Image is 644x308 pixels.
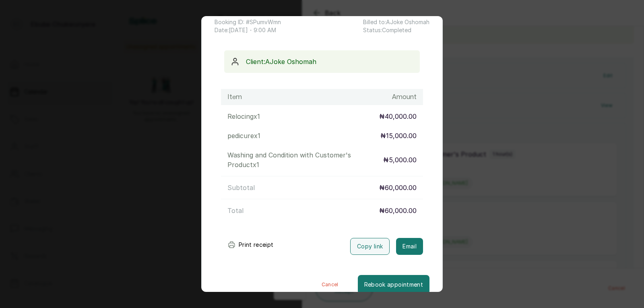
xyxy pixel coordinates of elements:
[227,131,260,141] p: pedicure x 1
[227,206,244,215] p: Total
[358,275,429,294] button: Rebook appointment
[221,237,280,253] button: Print receipt
[363,18,429,26] p: Billed to: AJoke Oshomah
[379,206,417,215] p: ₦60,000.00
[379,112,417,121] p: ₦40,000.00
[302,275,358,294] button: Cancel
[246,57,413,66] p: Client: AJoke Oshomah
[396,238,423,255] button: Email
[392,92,417,102] h1: Amount
[383,155,417,165] p: ₦5,000.00
[363,26,429,34] p: Status: Completed
[379,183,417,192] p: ₦60,000.00
[227,150,383,170] p: Washing and Condition with Customer's Product x 1
[215,26,281,34] p: Date: [DATE] ・ 9:00 AM
[215,18,281,26] p: Booking ID: # SPumvWmn
[227,112,260,121] p: Relocing x 1
[380,131,417,141] p: ₦15,000.00
[227,92,242,102] h1: Item
[350,238,390,255] button: Copy link
[227,183,255,192] p: Subtotal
